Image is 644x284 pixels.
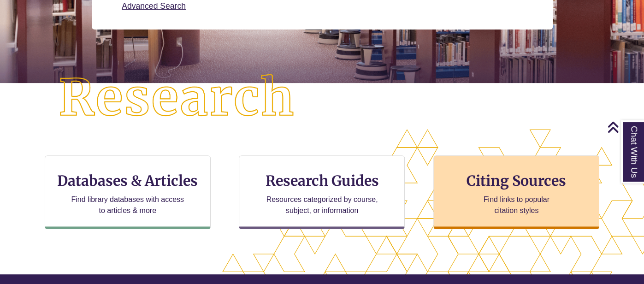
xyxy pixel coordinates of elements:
img: Research [32,48,322,148]
a: Citing Sources Find links to popular citation styles [433,155,599,229]
a: Advanced Search [122,1,186,11]
a: Databases & Articles Find library databases with access to articles & more [45,155,211,229]
p: Find links to popular citation styles [472,194,561,216]
h3: Research Guides [247,172,397,189]
h3: Citing Sources [460,172,573,189]
p: Find library databases with access to articles & more [67,194,188,216]
h3: Databases & Articles [53,172,203,189]
p: Resources categorized by course, subject, or information [262,194,382,216]
a: Research Guides Resources categorized by course, subject, or information [239,155,405,229]
a: Back to Top [607,121,642,133]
